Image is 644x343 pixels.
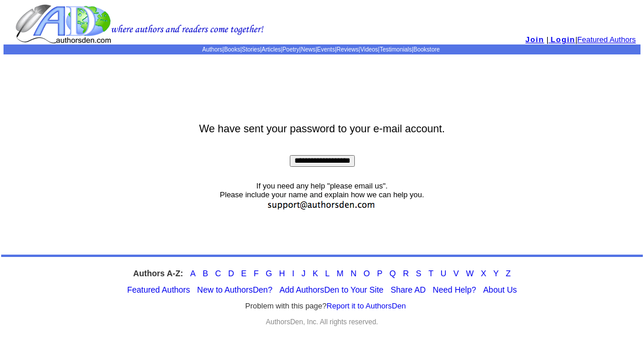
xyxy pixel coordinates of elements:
p: | | | | | | | | | | [4,46,640,53]
a: A [190,269,195,278]
a: O [364,269,370,278]
a: Q [389,269,396,278]
img: logo.gif [15,4,264,44]
a: L [325,269,330,278]
a: X [481,269,486,278]
a: Login [548,35,575,44]
a: E [241,269,246,278]
font: Problem with this page? [245,301,406,311]
a: P [377,269,382,278]
a: S [416,269,421,278]
a: Featured Authors [127,285,190,294]
a: H [279,269,285,278]
a: I [292,269,294,278]
font: If you need any help "please email us". Please include your name and explain how we can help you. [220,181,424,213]
a: Share AD [391,285,426,294]
a: Videos [360,46,378,53]
a: Add AuthorsDen to Your Site [279,285,383,294]
a: M [337,269,344,278]
a: W [466,269,473,278]
a: Authors [202,46,222,53]
a: K [313,269,318,278]
a: J [301,269,306,278]
a: V [453,269,459,278]
a: Stories [242,46,260,53]
a: F [253,269,259,278]
a: B [202,269,208,278]
a: News [301,46,316,53]
span: Login [551,35,575,44]
a: G [266,269,272,278]
a: N [351,269,357,278]
a: Books [224,46,240,53]
img: support.jpg [264,199,380,211]
a: T [428,269,433,278]
font: We have sent your password to your e-mail account. [199,123,445,135]
a: Need Help? [433,285,476,294]
div: AuthorsDen, Inc. All rights reserved. [1,318,643,326]
a: Bookstore [413,46,440,53]
font: | | [547,35,636,44]
strong: Authors A-Z: [133,269,183,278]
a: Report it to AuthorsDen [327,301,406,310]
a: New to AuthorsDen? [197,285,272,294]
a: Z [506,269,511,278]
a: R [403,269,409,278]
a: Join [526,35,544,44]
a: U [440,269,446,278]
a: Articles [262,46,281,53]
a: Reviews [337,46,359,53]
a: C [215,269,221,278]
a: Featured Authors [577,35,636,44]
a: Y [493,269,499,278]
a: Testimonials [379,46,412,53]
a: D [228,269,234,278]
a: About Us [483,285,517,294]
a: Events [317,46,335,53]
a: Poetry [282,46,299,53]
